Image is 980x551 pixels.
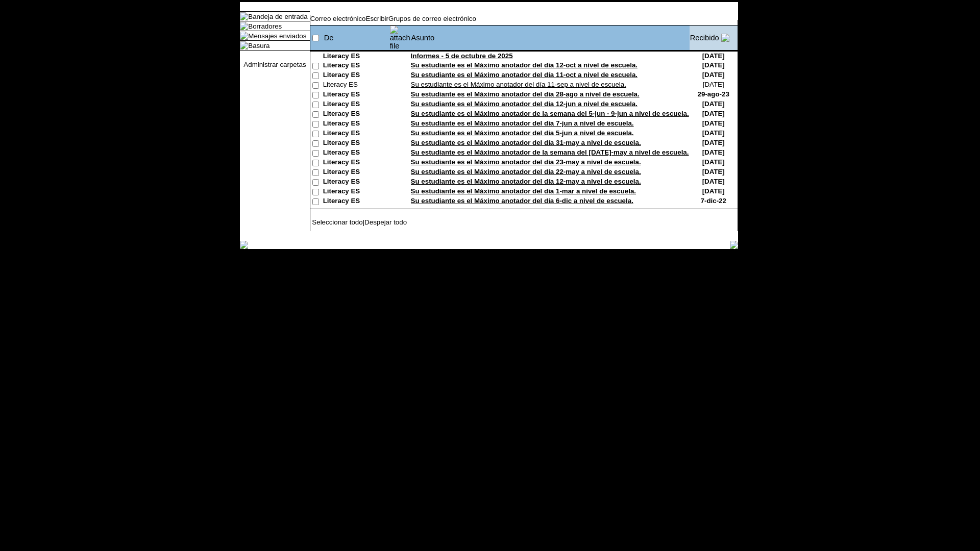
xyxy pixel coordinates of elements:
[702,61,725,69] nobr: [DATE]
[323,187,389,197] td: Literacy ES
[323,168,389,178] td: Literacy ES
[323,139,389,148] td: Literacy ES
[323,71,389,81] td: Literacy ES
[702,168,725,176] nobr: [DATE]
[702,129,725,137] nobr: [DATE]
[702,119,725,127] nobr: [DATE]
[702,148,725,156] nobr: [DATE]
[411,90,640,98] a: Su estudiante es el Máximo anotador del día 28-ago a nivel de escuela.
[248,32,306,40] a: Mensajes enviados
[390,26,410,50] img: attach file
[323,129,389,139] td: Literacy ES
[411,81,626,88] a: Su estudiante es el Máximo anotador del día 11-sep a nivel de escuela.
[411,100,638,108] a: Su estudiante es el Máximo anotador del día 12-jun a nivel de escuela.
[721,34,729,42] img: arrow_down.gif
[240,32,248,40] img: folder_icon.gif
[411,52,513,60] a: Informes - 5 de octubre de 2025
[364,218,407,226] a: Despejar todo
[702,187,725,195] nobr: [DATE]
[411,71,638,79] a: Su estudiante es el Máximo anotador del día 11-oct a nivel de escuela.
[323,158,389,168] td: Literacy ES
[248,42,269,49] a: Basura
[702,52,725,60] nobr: [DATE]
[323,110,389,119] td: Literacy ES
[312,218,362,226] a: Seleccionar todo
[323,197,389,207] td: Literacy ES
[310,218,438,226] td: |
[411,148,689,156] a: Su estudiante es el Máximo anotador de la semana del [DATE]-may a nivel de escuela.
[411,168,641,176] a: Su estudiante es el Máximo anotador del día 22-may a nivel de escuela.
[411,158,641,166] a: Su estudiante es el Máximo anotador del día 23-may a nivel de escuela.
[240,41,248,49] img: folder_icon.gif
[698,90,729,98] nobr: 29-ago-23
[240,12,248,20] img: folder_icon_pick.gif
[323,100,389,110] td: Literacy ES
[411,110,689,117] a: Su estudiante es el Máximo anotador de la semana del 5-jun - 9-jun a nivel de escuela.
[411,197,633,205] a: Su estudiante es el Máximo anotador del día 6-dic a nivel de escuela.
[323,52,389,61] td: Literacy ES
[411,129,634,137] a: Su estudiante es el Máximo anotador del día 5-jun a nivel de escuela.
[243,61,306,68] a: Administrar carpetas
[366,15,388,22] a: Escribir
[702,71,725,79] nobr: [DATE]
[323,90,389,100] td: Literacy ES
[411,187,636,195] a: Su estudiante es el Máximo anotador del día 1-mar a nivel de escuela.
[702,110,725,117] nobr: [DATE]
[703,81,724,88] nobr: [DATE]
[248,13,307,20] a: Bandeja de entrada
[411,61,638,69] a: Su estudiante es el Máximo anotador del día 12-oct a nivel de escuela.
[248,22,282,30] a: Borradores
[690,34,719,42] a: Recibido
[323,119,389,129] td: Literacy ES
[240,22,248,30] img: folder_icon.gif
[324,34,334,42] a: De
[411,119,634,127] a: Su estudiante es el Máximo anotador del día 7-jun a nivel de escuela.
[323,178,389,187] td: Literacy ES
[323,81,389,90] td: Literacy ES
[323,61,389,71] td: Literacy ES
[411,178,641,185] a: Su estudiante es el Máximo anotador del día 12-may a nivel de escuela.
[702,139,725,146] nobr: [DATE]
[702,178,725,185] nobr: [DATE]
[240,241,248,249] img: table_footer_left.gif
[702,158,725,166] nobr: [DATE]
[323,148,389,158] td: Literacy ES
[388,15,476,22] a: Grupos de correo electrónico
[411,139,641,146] a: Su estudiante es el Máximo anotador del día 31-may a nivel de escuela.
[310,231,738,232] img: black_spacer.gif
[310,15,366,22] a: Correo electrónico
[411,34,435,42] a: Asunto
[702,100,725,108] nobr: [DATE]
[730,241,738,249] img: table_footer_right.gif
[701,197,726,205] nobr: 7-dic-22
